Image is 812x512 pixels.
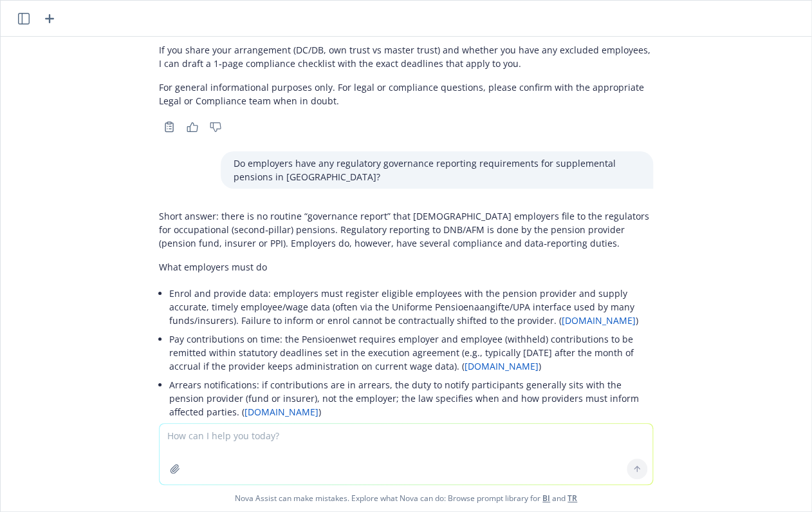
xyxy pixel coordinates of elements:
li: Enrol and provide data: employers must register eligible employees with the pension provider and ... [169,284,653,330]
li: Mandatory industry funds (Bpf): where participation in a sector fund is compulsory, company direc... [169,421,653,467]
p: Short answer: there is no routine “governance report” that [DEMOGRAPHIC_DATA] employers file to t... [159,209,653,250]
a: [DOMAIN_NAME] [562,314,636,327]
p: For general informational purposes only. For legal or compliance questions, please confirm with t... [159,81,653,108]
li: Pay contributions on time: the Pensioenwet requires employer and employee (withheld) contribution... [169,330,653,375]
a: [DOMAIN_NAME] [245,406,318,418]
p: What employers must do [159,260,653,274]
button: Thumbs down [205,118,226,136]
a: BI [542,493,550,504]
p: Do employers have any regulatory governance reporting requirements for supplemental pensions in [... [234,156,640,184]
span: Nova Assist can make mistakes. Explore what Nova can do: Browse prompt library for and [6,485,806,511]
p: If you share your arrangement (DC/DB, own trust vs master trust) and whether you have any exclude... [159,43,653,70]
a: TR [567,493,577,504]
a: [DOMAIN_NAME] [465,360,539,372]
li: Arrears notifications: if contributions are in arrears, the duty to notify participants generally... [169,375,653,421]
svg: Copy to clipboard [163,121,175,133]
